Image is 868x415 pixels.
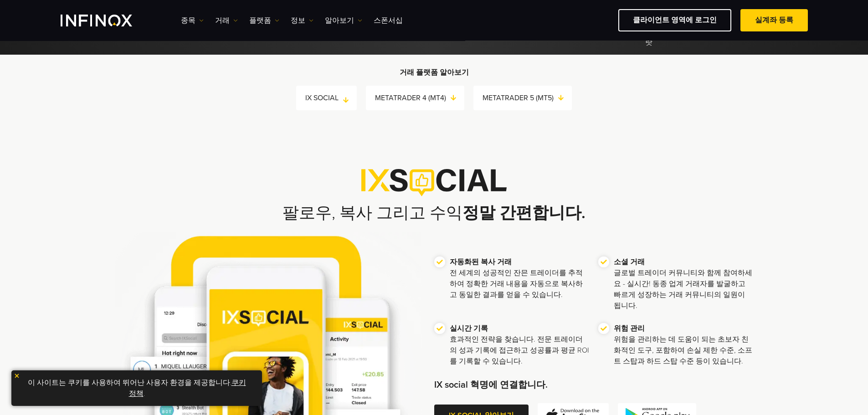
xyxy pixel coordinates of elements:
[483,92,572,104] a: METATRADER 5 (MT5)
[462,203,586,223] strong: 정말 간편합니다.
[374,15,403,26] a: 스폰서십
[115,203,753,223] h2: 팔로우, 복사 그리고 수익
[291,15,313,26] a: 정보
[740,9,808,31] a: 실계좌 등록
[614,324,645,333] strong: 위험 관리
[375,92,464,104] a: METATRADER 4 (MT4)
[450,323,589,367] p: 효과적인 전략을 찾습니다. 전문 트레이더의 성과 기록에 접근하고 성공률과 평균 ROI를 기록할 수 있습니다.
[181,15,204,26] a: 종목
[14,373,20,379] img: yellow close icon
[450,257,512,266] strong: 자동화된 복사 거래
[614,323,753,367] p: 위험을 관리하는 데 도움이 되는 초보자 친화적인 도구, 포함하여 손실 제한 수준, 소프트 스탑과 하드 스탑 수준 등이 있습니다.
[450,324,488,333] strong: 실시간 기록
[450,256,589,300] p: 전 세계의 성공적인 잔믄 트레이더를 추적하여 정확한 거래 내용을 자동으로 복사하고 동일한 결과를 얻을 수 있습니다.
[305,92,357,104] a: IX SOCIAL
[400,68,469,77] strong: 거래 플랫폼 알아보기
[325,15,362,26] a: 알아보기
[61,15,154,26] a: INFINOX Logo
[215,15,238,26] a: 거래
[614,257,645,266] strong: 소셜 거래
[361,169,507,196] img: IX Social
[434,379,548,390] strong: IX social 혁명에 연결합니다.
[16,375,257,401] p: 이 사이트는 쿠키를 사용하여 뛰어난 사용자 환경을 제공합니다. .
[249,15,279,26] a: 플랫폼
[618,9,731,31] a: 클라이언트 영역에 로그인
[614,256,753,311] p: 글로벌 트레이더 커뮤니티와 함께 참여하세요 - 실시간! 동종 업계 거래자를 발굴하고 빠르게 성장하는 거래 커뮤니티의 일원이 됩니다.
